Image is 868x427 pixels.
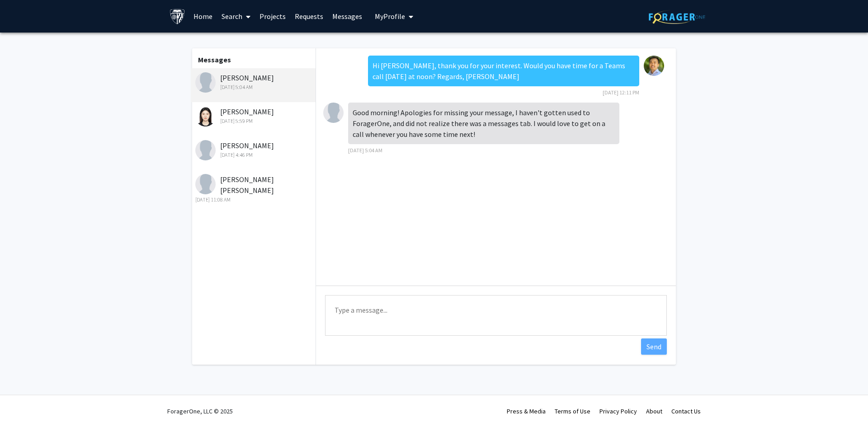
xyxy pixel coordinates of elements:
div: [DATE] 5:04 AM [195,83,313,91]
div: Good morning! Apologies for missing your message, I haven't gotten used to ForagerOne, and did no... [348,103,619,144]
textarea: Message [325,295,667,336]
a: About [646,407,662,415]
div: [DATE] 11:08 AM [195,196,313,204]
img: ForagerOne Logo [649,10,705,24]
a: Projects [255,0,290,32]
a: Home [189,0,217,32]
img: Saksham Gupta [195,72,216,93]
a: Messages [328,0,367,32]
a: Terms of Use [555,407,590,415]
img: Sloane Heredia [195,140,216,160]
span: My Profile [375,12,405,21]
a: Search [217,0,255,32]
div: [PERSON_NAME] [195,72,313,91]
img: David Park [644,56,664,76]
div: [PERSON_NAME] [PERSON_NAME] [195,174,313,204]
iframe: Chat [7,386,38,420]
div: Hi [PERSON_NAME], thank you for your interest. Would you have time for a Teams call [DATE] at noo... [368,56,639,86]
img: Ahmed Mahfooz Ali Khan [195,174,216,194]
a: Requests [290,0,328,32]
div: [PERSON_NAME] [195,106,313,125]
img: Saksham Gupta [323,103,344,123]
span: [DATE] 12:11 PM [603,89,639,96]
span: [DATE] 5:04 AM [348,147,382,154]
div: ForagerOne, LLC © 2025 [167,395,233,427]
div: [DATE] 4:46 PM [195,151,313,159]
div: [PERSON_NAME] [195,140,313,159]
a: Privacy Policy [599,407,637,415]
div: [DATE] 5:59 PM [195,117,313,125]
button: Send [641,338,667,355]
img: Johns Hopkins University Logo [170,9,185,24]
b: Messages [198,55,231,64]
a: Press & Media [507,407,546,415]
img: Sijia Qian [195,106,216,127]
a: Contact Us [671,407,701,415]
